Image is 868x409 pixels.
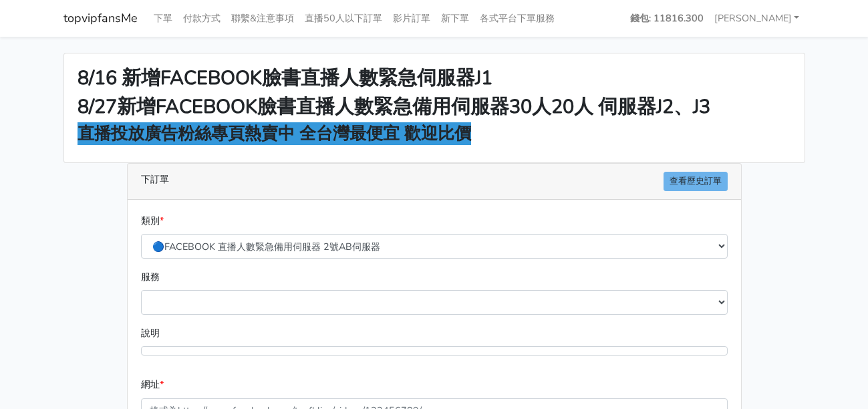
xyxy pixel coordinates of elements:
strong: 8/27新增FACEBOOK臉書直播人數緊急備用伺服器30人20人 伺服器J2、J3 [78,94,710,120]
a: 查看歷史訂單 [664,172,728,191]
strong: 直播投放廣告粉絲專頁熱賣中 全台灣最便宜 歡迎比價 [78,122,471,145]
strong: 錢包: 11816.300 [630,11,704,25]
a: 聯繫&注意事項 [226,5,299,31]
a: 新下單 [436,5,474,31]
div: 下訂單 [128,164,741,200]
a: 錢包: 11816.300 [625,5,709,31]
a: 直播50人以下訂單 [299,5,388,31]
a: [PERSON_NAME] [709,5,805,31]
a: topvipfansMe [63,5,138,31]
a: 付款方式 [178,5,226,31]
a: 下單 [148,5,178,31]
label: 網址 [141,377,164,392]
a: 各式平台下單服務 [474,5,560,31]
label: 說明 [141,325,160,341]
label: 服務 [141,269,160,285]
label: 類別 [141,213,164,229]
strong: 8/16 新增FACEBOOK臉書直播人數緊急伺服器J1 [78,65,492,91]
a: 影片訂單 [388,5,436,31]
